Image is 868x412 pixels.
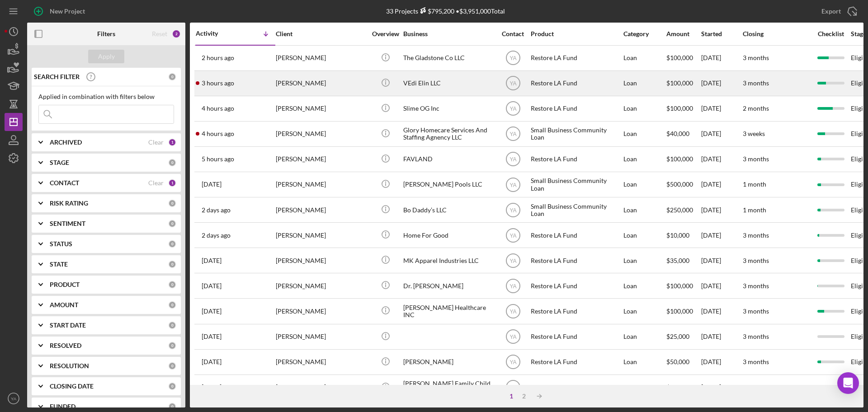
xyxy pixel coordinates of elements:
span: $40,000 [666,130,689,137]
div: [PERSON_NAME] [276,248,366,272]
time: 3 months [743,155,769,163]
div: 0 [168,240,176,248]
button: YA [5,389,23,407]
text: YA [509,359,516,365]
div: Loan [623,71,665,95]
div: [DATE] [701,97,742,121]
span: $76,000 [666,383,689,391]
div: Restore LA Fund [531,46,621,70]
span: $100,000 [666,307,693,315]
div: Client [276,30,366,37]
b: CLOSING DATE [50,383,94,390]
div: Small Business Community Loan [531,198,621,222]
text: YA [509,384,516,391]
div: Started [701,30,742,37]
div: 0 [168,362,176,370]
div: 0 [168,220,176,228]
span: $50,000 [666,358,689,365]
div: 0 [168,301,176,309]
time: 2025-10-10 19:31 [202,130,234,137]
text: YA [509,309,516,315]
div: Category [623,30,665,37]
div: FAVLAND [403,147,494,171]
text: YA [11,396,17,401]
button: Export [812,2,863,20]
div: Bo Daddy’s LLC [403,198,494,222]
div: 0 [168,199,176,207]
div: Applied in combination with filters below [38,93,174,100]
div: 33 Projects • $3,951,000 Total [386,7,505,15]
div: [PERSON_NAME] Family Child Care [403,375,494,399]
span: $500,000 [666,180,693,188]
b: CONTACT [50,179,79,187]
time: 3 weeks [743,130,765,137]
div: Small Business Community Loan [531,122,621,146]
div: Checklist [811,30,850,37]
time: 3 months [743,231,769,239]
div: Loan [623,325,665,349]
div: Loan [623,46,665,70]
b: PRODUCT [50,281,80,288]
b: STATE [50,261,68,268]
b: AMOUNT [50,301,78,309]
div: Loan [623,173,665,197]
time: 2025-10-06 16:03 [202,308,222,315]
div: $795,200 [418,7,454,15]
div: Glory Homecare Services And Staffing Agnency LLC [403,122,494,146]
div: Overview [368,30,402,37]
div: 0 [168,73,176,81]
time: 1 month [743,206,766,214]
time: 2025-10-07 20:59 [202,257,222,264]
text: YA [509,156,516,163]
span: $35,000 [666,257,689,264]
span: $100,000 [666,155,693,163]
time: 2025-10-09 22:18 [202,181,222,188]
time: 3 months [743,307,769,315]
div: [PERSON_NAME] [276,299,366,323]
div: 0 [168,159,176,167]
time: 2025-10-10 19:41 [202,105,234,112]
div: [DATE] [701,198,742,222]
div: New Project [50,2,85,20]
time: 3 months [743,383,769,391]
div: Apply [98,50,115,63]
div: 0 [168,281,176,289]
div: Clear [148,179,164,187]
b: RESOLVED [50,342,81,349]
time: 2025-10-04 00:07 [202,358,222,365]
div: [PERSON_NAME] [276,350,366,374]
div: 0 [168,382,176,390]
div: Dr. [PERSON_NAME] [403,274,494,298]
div: [PERSON_NAME] [276,122,366,146]
time: 2025-10-10 18:54 [202,155,234,163]
div: [PERSON_NAME] [276,198,366,222]
time: 2025-10-10 20:02 [202,80,234,87]
div: [PERSON_NAME] [276,325,366,349]
div: Restore LA Fund [531,274,621,298]
time: 2025-10-08 21:58 [202,206,231,214]
div: Restore LA Fund [531,325,621,349]
div: [DATE] [701,71,742,95]
div: 0 [168,260,176,268]
div: [PERSON_NAME] Pools LLC [403,173,494,197]
div: [DATE] [701,299,742,323]
div: 2 [172,29,181,38]
button: New Project [27,2,94,20]
div: Product [531,30,621,37]
div: [PERSON_NAME] [276,173,366,197]
div: Home For Good [403,223,494,247]
div: [DATE] [701,122,742,146]
div: [DATE] [701,375,742,399]
div: [PERSON_NAME] [276,97,366,121]
time: 3 months [743,332,769,340]
div: [PERSON_NAME] [276,375,366,399]
div: Amount [666,30,700,37]
time: 3 months [743,257,769,264]
time: 2025-10-10 21:13 [202,54,234,61]
div: [PERSON_NAME] [276,274,366,298]
span: $100,000 [666,54,693,61]
div: 0 [168,342,176,350]
b: SEARCH FILTER [34,73,80,80]
div: 2 [518,393,530,400]
div: Loan [623,223,665,247]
